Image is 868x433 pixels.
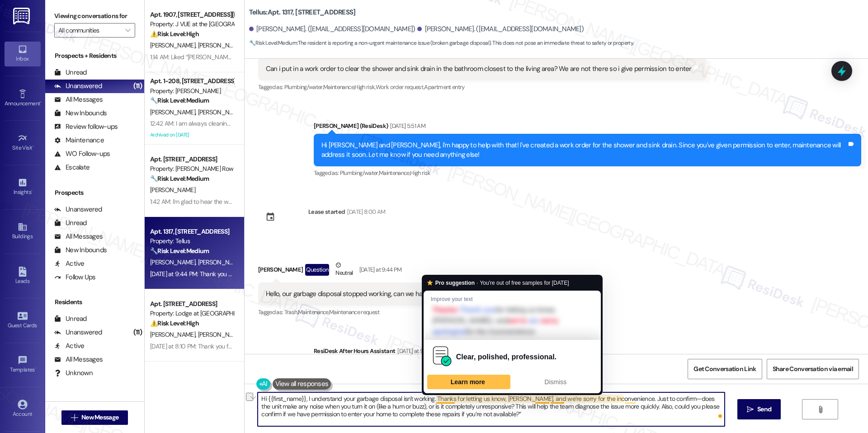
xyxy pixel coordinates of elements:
[149,129,235,141] div: Archived on [DATE]
[767,359,859,379] button: Share Conversation via email
[150,299,234,309] div: Apt. [STREET_ADDRESS]
[737,399,781,419] button: Send
[150,309,234,318] div: Property: Lodge at [GEOGRAPHIC_DATA]
[13,8,32,24] img: ResiDesk Logo
[150,174,209,183] strong: 🔧 Risk Level: Medium
[308,207,345,216] div: Lease started
[249,38,634,48] span: : The resident is reporting a non-urgent maintenance issue (broken garbage disposal). This does n...
[266,64,692,74] div: Can i put in a work order to clear the shower and sink drain in the bathroom closest to the livin...
[131,325,144,339] div: (11)
[357,265,402,274] div: [DATE] at 9:44 PM
[150,186,195,194] span: [PERSON_NAME]
[150,10,234,19] div: Apt. 1907, [STREET_ADDRESS][PERSON_NAME]
[150,319,199,327] strong: ⚠️ Risk Level: High
[150,198,594,206] div: 1:42 AM: I'm glad to hear the washer is working again! We appreciate you letting us know. If you ...
[150,227,234,236] div: Apt. 1317, [STREET_ADDRESS]
[150,76,234,86] div: Apt. 1-208, [STREET_ADDRESS]
[198,41,245,49] span: [PERSON_NAME]
[757,405,771,414] span: Send
[45,51,144,61] div: Prospects + Residents
[817,406,824,413] i: 
[54,9,135,23] label: Viewing conversations for
[45,297,144,307] div: Residents
[198,330,243,339] span: [PERSON_NAME]
[323,83,354,91] span: Maintenance ,
[395,346,440,356] div: [DATE] at 9:44 PM
[5,308,41,333] a: Guest Cards
[54,149,110,159] div: WO Follow-ups
[54,232,103,241] div: All Messages
[334,260,354,279] div: Neutral
[54,273,96,282] div: Follow Ups
[54,328,102,337] div: Unanswered
[5,42,41,66] a: Inbox
[379,169,410,177] span: Maintenance ,
[417,24,584,34] div: [PERSON_NAME]. ([EMAIL_ADDRESS][DOMAIN_NAME])
[5,264,41,288] a: Leads
[54,314,87,324] div: Unread
[298,308,329,316] span: Maintenance ,
[249,8,356,17] b: Tellus: Apt. 1317, [STREET_ADDRESS]
[249,24,415,34] div: [PERSON_NAME]. ([EMAIL_ADDRESS][DOMAIN_NAME])
[354,83,376,91] span: High risk ,
[266,289,523,299] div: Hello, our garbage disposal stopped working, can we have maintenance come take a look?
[150,53,819,61] div: 1:14 AM: Liked “[PERSON_NAME] (J VUE at the LMA): Hey [PERSON_NAME] and [PERSON_NAME], happy to k...
[5,131,41,155] a: Site Visit •
[5,353,41,377] a: Templates •
[314,121,861,134] div: [PERSON_NAME] (ResiDesk)
[150,119,660,127] div: 12:42 AM: I am always cleaning glue off the floor. It seems like when you walk the glue is coming...
[150,86,234,96] div: Property: [PERSON_NAME]
[54,205,102,214] div: Unanswered
[314,166,861,179] div: Tagged as:
[150,155,234,164] div: Apt. [STREET_ADDRESS]
[150,96,209,104] strong: 🔧 Risk Level: Medium
[150,342,703,350] div: [DATE] at 8:10 PM: Thank you for your message. Our offices are currently closed, but we will cont...
[747,406,754,413] i: 
[773,364,853,374] span: Share Conversation via email
[258,260,537,282] div: [PERSON_NAME]
[150,30,199,38] strong: ⚠️ Risk Level: High
[410,169,430,177] span: High risk
[150,247,209,255] strong: 🔧 Risk Level: Medium
[81,413,118,422] span: New Message
[284,308,298,316] span: Trash ,
[40,99,42,105] span: •
[258,80,706,94] div: Tagged as:
[314,346,861,359] div: ResiDesk After Hours Assistant
[198,258,243,266] span: [PERSON_NAME]
[258,306,537,319] div: Tagged as:
[54,355,103,364] div: All Messages
[150,258,198,266] span: [PERSON_NAME]
[388,121,425,131] div: [DATE] 5:51 AM
[35,365,36,372] span: •
[54,122,118,132] div: Review follow-ups
[54,108,107,118] div: New Inbounds
[258,392,724,426] textarea: To enrich screen reader interactions, please activate Accessibility in Grammarly extension settings
[329,308,380,316] span: Maintenance request
[693,364,756,374] span: Get Conversation Link
[150,236,234,246] div: Property: Tellus
[54,259,85,268] div: Active
[54,368,93,378] div: Unknown
[321,141,847,160] div: Hi [PERSON_NAME] and [PERSON_NAME], I'm happy to help with that! I've created a work order for th...
[31,188,33,194] span: •
[54,81,102,91] div: Unanswered
[284,83,323,91] span: Plumbing/water ,
[33,143,34,150] span: •
[150,270,705,278] div: [DATE] at 9:44 PM: Thank you for your message. Our offices are currently closed, but we will cont...
[54,163,90,172] div: Escalate
[54,218,87,228] div: Unread
[249,39,297,47] strong: 🔧 Risk Level: Medium
[58,23,121,38] input: All communities
[61,410,128,425] button: New Message
[5,219,41,244] a: Buildings
[198,108,243,116] span: [PERSON_NAME]
[150,41,198,49] span: [PERSON_NAME]
[54,136,104,145] div: Maintenance
[45,188,144,198] div: Prospects
[688,359,762,379] button: Get Conversation Link
[340,169,379,177] span: Plumbing/water ,
[150,164,234,174] div: Property: [PERSON_NAME] Row
[131,79,144,93] div: (11)
[5,175,41,199] a: Insights •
